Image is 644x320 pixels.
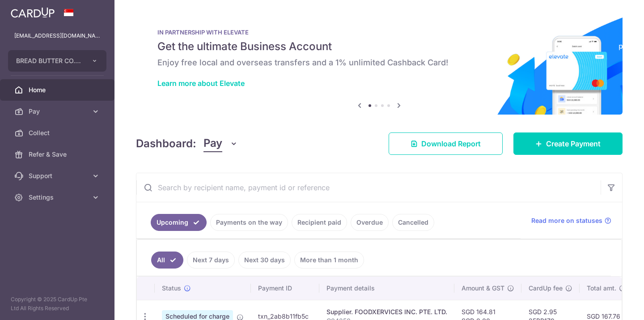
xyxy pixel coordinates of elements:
span: Amount & GST [462,284,504,293]
span: Status [162,284,181,293]
a: Payments on the way [210,214,288,231]
span: Download Report [421,138,481,149]
span: Collect [29,128,88,137]
div: Supplier. FOODXERVICES INC. PTE. LTD. [326,307,447,316]
span: Support [29,171,88,180]
button: Pay [203,135,238,152]
span: Pay [203,135,222,152]
span: Read more on statuses [531,216,602,225]
a: More than 1 month [294,252,364,269]
img: Renovation banner [136,14,623,115]
h5: Get the ultimate Business Account [157,39,601,54]
a: All [151,252,183,269]
span: Settings [29,193,88,202]
a: Learn more about Elevate [157,79,245,88]
span: BREAD BUTTER CO. PRIVATE LIMITED [16,56,82,65]
button: BREAD BUTTER CO. PRIVATE LIMITED [8,50,106,72]
a: Upcoming [151,214,207,231]
p: IN PARTNERSHIP WITH ELEVATE [157,29,601,36]
a: Read more on statuses [531,216,611,225]
a: Recipient paid [292,214,347,231]
a: Create Payment [513,132,623,155]
span: Refer & Save [29,150,88,159]
a: Download Report [389,132,503,155]
span: Home [29,85,88,94]
span: CardUp fee [529,284,563,293]
h6: Enjoy free local and overseas transfers and a 1% unlimited Cashback Card! [157,57,601,68]
h4: Dashboard: [136,136,196,152]
span: Create Payment [546,138,601,149]
p: [EMAIL_ADDRESS][DOMAIN_NAME] [14,31,100,40]
th: Payment details [319,277,454,300]
a: Cancelled [392,214,434,231]
a: Overdue [351,214,389,231]
a: Next 30 days [238,252,291,269]
input: Search by recipient name, payment id or reference [136,173,601,202]
a: Next 7 days [187,252,235,269]
span: Total amt. [587,284,616,293]
span: Pay [29,107,88,116]
img: CardUp [11,7,55,18]
th: Payment ID [251,277,319,300]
